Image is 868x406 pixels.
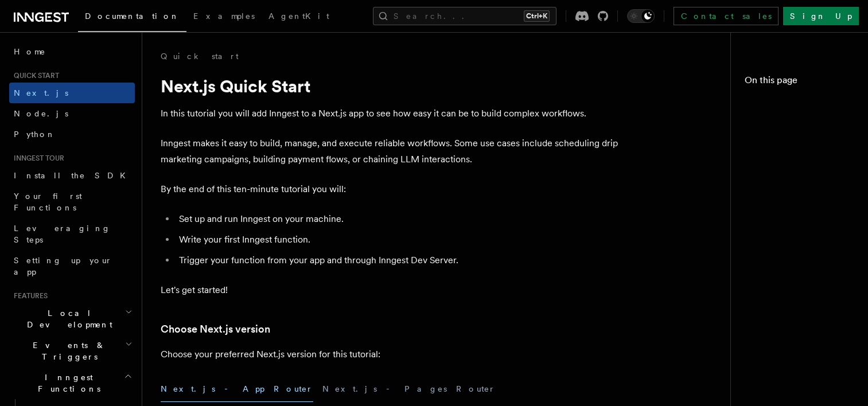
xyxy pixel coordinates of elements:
[14,192,82,212] span: Your first Functions
[9,41,135,62] a: Home
[9,83,135,103] a: Next.js
[268,11,329,21] span: AgentKit
[14,171,133,180] span: Install the SDK
[745,73,854,92] h4: On this page
[186,3,262,31] a: Examples
[9,291,48,300] span: Features
[14,256,112,276] span: Setting up your app
[9,307,125,330] span: Local Development
[9,103,135,124] a: Node.js
[14,46,46,57] span: Home
[78,3,186,32] a: Documentation
[627,9,655,23] button: Toggle dark mode
[674,7,779,25] a: Contact sales
[161,376,313,402] button: Next.js - App Router
[193,11,255,21] span: Examples
[176,211,620,227] li: Set up and run Inngest on your machine.
[161,106,620,122] p: In this tutorial you will add Inngest to a Next.js app to see how easy it can be to build complex...
[161,50,239,62] a: Quick start
[9,124,135,145] a: Python
[9,218,135,250] a: Leveraging Steps
[9,339,125,362] span: Events & Triggers
[373,7,556,25] button: Search...Ctrl+K
[85,11,180,21] span: Documentation
[161,181,620,197] p: By the end of this ten-minute tutorial you will:
[9,303,135,335] button: Local Development
[262,3,336,31] a: AgentKit
[161,321,270,337] a: Choose Next.js version
[161,346,620,362] p: Choose your preferred Next.js version for this tutorial:
[9,186,135,218] a: Your first Functions
[9,372,124,395] span: Inngest Functions
[524,10,550,22] kbd: Ctrl+K
[14,130,56,139] span: Python
[161,135,620,167] p: Inngest makes it easy to build, manage, and execute reliable workflows. Some use cases include sc...
[14,224,111,244] span: Leveraging Steps
[14,109,68,118] span: Node.js
[9,71,59,80] span: Quick start
[9,367,135,399] button: Inngest Functions
[9,250,135,282] a: Setting up your app
[783,7,859,25] a: Sign Up
[161,76,620,96] h1: Next.js Quick Start
[176,252,620,268] li: Trigger your function from your app and through Inngest Dev Server.
[322,376,496,402] button: Next.js - Pages Router
[9,154,64,163] span: Inngest tour
[9,165,135,186] a: Install the SDK
[176,232,620,248] li: Write your first Inngest function.
[14,88,68,97] span: Next.js
[9,335,135,367] button: Events & Triggers
[161,282,620,298] p: Let's get started!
